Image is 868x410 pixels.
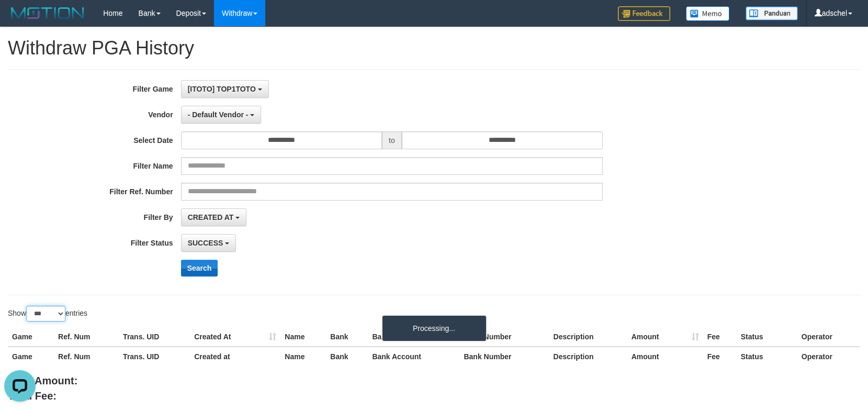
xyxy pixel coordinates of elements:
[686,6,730,21] img: Button%20Memo.svg
[382,315,487,341] div: Processing...
[703,327,737,347] th: Fee
[190,327,280,347] th: Created At
[746,6,798,20] img: panduan.png
[8,347,54,366] th: Game
[368,327,459,347] th: Bank Account
[8,327,54,347] th: Game
[188,213,234,221] span: CREATED AT
[26,306,65,322] select: Showentries
[190,347,280,366] th: Created at
[8,38,860,59] h1: Withdraw PGA History
[549,327,627,347] th: Description
[326,347,368,366] th: Bank
[459,347,549,366] th: Bank Number
[703,347,737,366] th: Fee
[188,110,249,119] span: - Default Vendor -
[549,347,627,366] th: Description
[382,131,402,149] span: to
[797,347,860,366] th: Operator
[181,208,247,226] button: CREATED AT
[181,80,269,98] button: [ITOTO] TOP1TOTO
[188,85,256,93] span: [ITOTO] TOP1TOTO
[280,347,326,366] th: Name
[627,327,703,347] th: Amount
[8,5,87,21] img: MOTION_logo.png
[188,239,223,247] span: SUCCESS
[797,327,860,347] th: Operator
[368,347,459,366] th: Bank Account
[280,327,326,347] th: Name
[4,4,36,36] button: Open LiveChat chat widget
[181,260,218,276] button: Search
[119,347,190,366] th: Trans. UID
[8,306,87,322] label: Show entries
[326,327,368,347] th: Bank
[627,347,703,366] th: Amount
[54,327,119,347] th: Ref. Num
[737,327,797,347] th: Status
[54,347,119,366] th: Ref. Num
[119,327,190,347] th: Trans. UID
[181,234,236,252] button: SUCCESS
[737,347,797,366] th: Status
[181,106,262,124] button: - Default Vendor -
[618,6,670,21] img: Feedback.jpg
[459,327,549,347] th: Bank Number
